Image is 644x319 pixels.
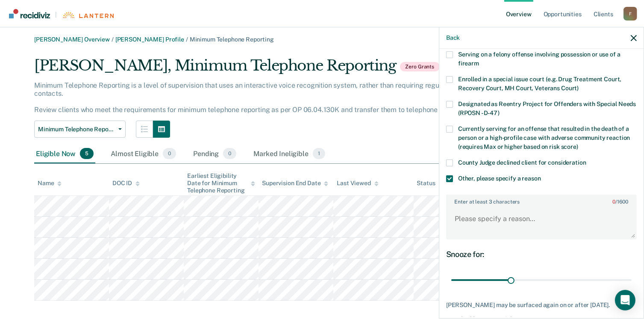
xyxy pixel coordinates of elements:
div: Almost Eligible [109,145,178,163]
button: Back [446,34,460,41]
span: / [184,36,190,43]
div: Pending [191,145,238,163]
p: Minimum Telephone Reporting is a level of supervision that uses an interactive voice recognition ... [34,81,499,114]
span: Other, please specify a reason [458,175,541,182]
span: 0 [223,148,236,159]
span: 1 [313,148,325,159]
span: / 1600 [612,199,628,205]
div: Eligible Now [34,145,95,163]
span: Serving on a felony offense involving possession or use of a firearm [458,51,620,67]
span: Enrolled in a special issue court (e.g. Drug Treatment Court, Recovery Court, MH Court, Veterans ... [458,76,621,92]
span: 0 [612,199,615,205]
label: Enter at least 3 characters [447,195,636,205]
div: Earliest Eligibility Date for Minimum Telephone Reporting [187,172,255,194]
span: Designated as Reentry Project for Offenders with Special Needs (RPOSN - D-47) [458,100,636,116]
span: 5 [80,148,94,159]
div: F [623,7,637,21]
a: [PERSON_NAME] Overview [34,36,110,43]
button: Profile dropdown button [623,7,637,21]
img: Recidiviz [9,9,50,18]
span: 0 [163,148,176,159]
div: DOC ID [112,180,140,187]
span: Minimum Telephone Reporting [38,126,115,133]
span: | [50,11,62,18]
div: Supervision End Date [262,180,328,187]
span: / [110,36,115,43]
div: Marked Ineligible [252,145,327,163]
span: Currently serving for an offense that resulted in the death of a person or a high-profile case wi... [458,125,630,150]
img: Lantern [62,12,114,18]
div: Open Intercom Messenger [615,290,635,310]
span: Minimum Telephone Reporting [190,36,274,43]
div: Name [38,180,62,187]
div: Status [417,180,435,187]
div: [PERSON_NAME] may be surfaced again on or after [DATE]. [446,301,637,309]
div: Snooze for: [446,250,637,259]
div: Last Viewed [337,180,378,187]
span: County Judge declined client for consideration [458,159,586,166]
a: [PERSON_NAME] Profile [115,36,184,43]
div: [PERSON_NAME], Minimum Telephone Reporting [34,57,517,81]
span: Zero Grants [400,62,440,71]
